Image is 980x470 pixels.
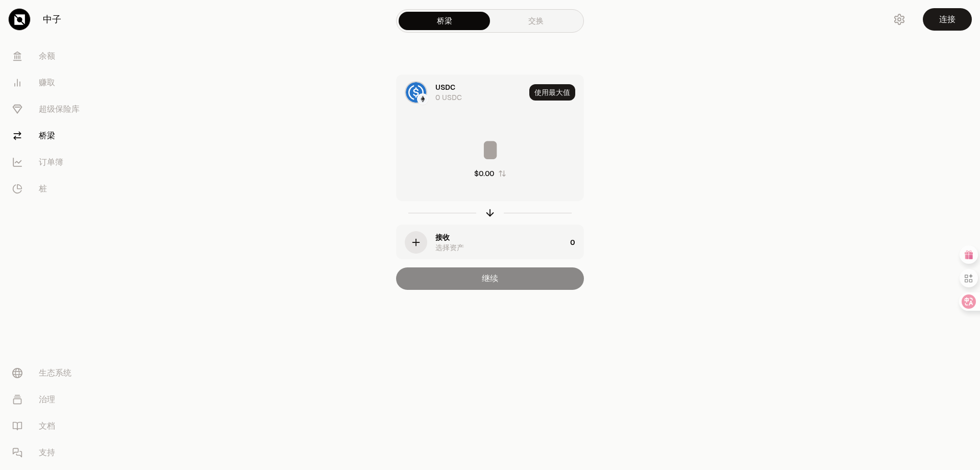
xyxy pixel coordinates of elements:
[39,157,63,167] font: 订单簿
[474,169,494,178] font: $0.00
[406,82,426,103] img: USDC徽标
[397,225,583,260] button: 接收选择资产0
[4,122,110,149] a: 桥梁
[39,394,55,405] font: 治理
[4,96,110,122] a: 超级保险库
[39,104,80,114] font: 超级保险库
[4,439,110,466] a: 支持
[570,238,575,247] font: 0
[39,367,71,378] font: 生态系统
[39,183,47,194] font: 桩
[435,93,462,102] font: 0 USDC
[435,233,450,242] font: 接收
[39,77,55,88] font: 赚取
[397,75,525,110] div: USDC徽标以太坊徽标USDC0 USDC
[39,51,55,61] font: 余额
[529,84,575,101] button: 使用最大值
[4,176,110,202] a: 桩
[4,69,110,96] a: 赚取
[397,225,566,260] div: 接收选择资产
[418,94,427,104] img: 以太坊徽标
[4,413,110,439] a: 文档
[39,447,55,458] font: 支持
[939,14,955,24] font: 连接
[4,149,110,176] a: 订单簿
[437,16,452,26] font: 桥梁
[534,88,570,97] font: 使用最大值
[435,243,464,252] font: 选择资产
[39,130,55,141] font: 桥梁
[923,8,972,31] button: 连接
[39,420,55,431] font: 文档
[528,16,544,26] font: 交换
[474,168,506,179] button: $0.00
[43,13,61,25] font: 中子
[4,360,110,386] a: 生态系统
[4,43,110,69] a: 余额
[4,386,110,413] a: 治理
[435,83,455,92] font: USDC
